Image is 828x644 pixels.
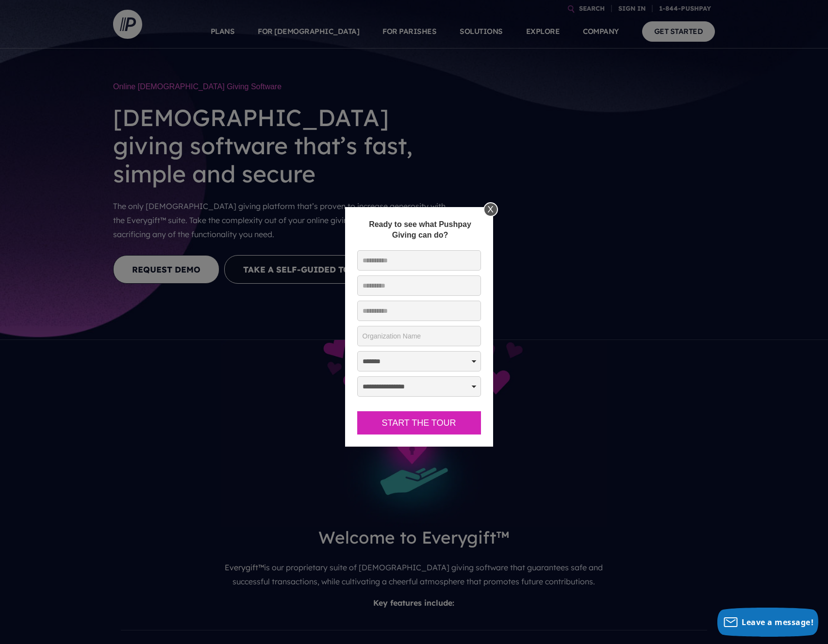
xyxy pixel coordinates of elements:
div: X [483,202,498,217]
button: Start the Tour [357,411,481,435]
div: Ready to see what Pushpay Giving can do? [357,219,483,241]
input: Organization Name [357,326,481,346]
button: Leave a message! [717,608,818,637]
span: Leave a message! [742,617,813,628]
